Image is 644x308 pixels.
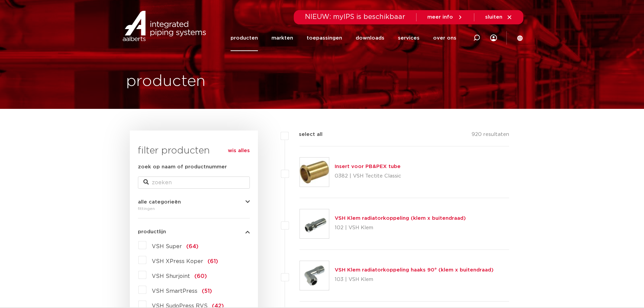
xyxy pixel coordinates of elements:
p: 920 resultaten [472,131,509,141]
input: zoeken [138,176,250,189]
span: productlijn [138,229,166,234]
a: downloads [356,25,384,51]
h1: producten [126,71,206,92]
a: over ons [433,25,456,51]
a: sluiten [485,14,512,20]
label: zoek op naam of productnummer [138,163,227,171]
img: Thumbnail for Insert voor PB&PEX tube [300,158,329,187]
span: VSH SmartPress [152,288,197,294]
span: NIEUW: myIPS is beschikbaar [305,14,405,20]
p: 102 | VSH Klem [335,222,466,233]
button: alle categorieën [138,199,250,205]
p: 103 | VSH Klem [335,274,494,285]
img: Thumbnail for VSH Klem radiatorkoppeling (klem x buitendraad) [300,209,329,238]
a: meer info [427,14,463,20]
button: productlijn [138,229,250,234]
span: meer info [427,15,453,20]
a: toepassingen [307,25,342,51]
span: VSH Shurjoint [152,274,190,279]
span: (61) [208,259,218,264]
span: VSH XPress Koper [152,259,203,264]
a: wis alles [228,147,250,155]
a: VSH Klem radiatorkoppeling haaks 90° (klem x buitendraad) [335,267,494,273]
a: markten [271,25,293,51]
span: (64) [186,244,198,249]
span: (51) [202,288,212,294]
p: 0382 | VSH Tectite Classic [335,171,401,182]
h3: filter producten [138,144,250,158]
a: producten [231,25,258,51]
nav: Menu [231,25,456,51]
label: select all [289,131,323,139]
a: services [398,25,420,51]
a: Insert voor PB&PEX tube [335,164,401,169]
span: (60) [194,274,207,279]
span: sluiten [485,15,502,20]
span: alle categorieën [138,199,181,205]
div: fittingen [138,205,250,213]
span: VSH Super [152,244,182,249]
img: Thumbnail for VSH Klem radiatorkoppeling haaks 90° (klem x buitendraad) [300,261,329,290]
a: VSH Klem radiatorkoppeling (klem x buitendraad) [335,216,466,221]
